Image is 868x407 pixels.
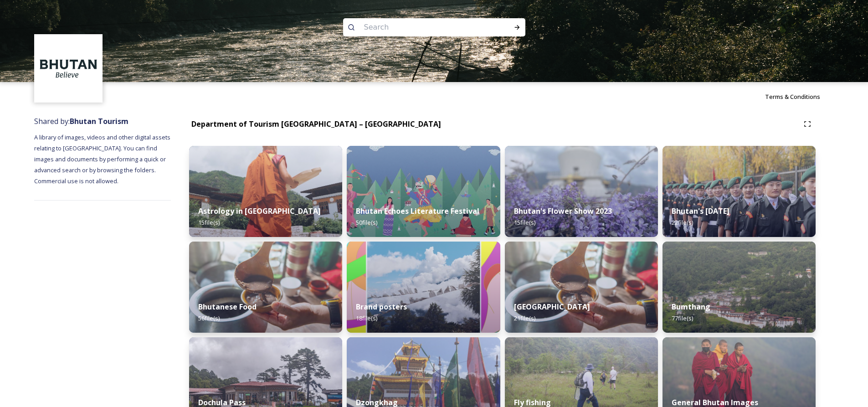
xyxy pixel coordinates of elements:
strong: Brand posters [356,302,407,312]
strong: Department of Tourism [GEOGRAPHIC_DATA] – [GEOGRAPHIC_DATA] [191,119,441,129]
img: Bhutan%2520Echoes7.jpg [347,146,500,237]
img: Bumdeling%2520090723%2520by%2520Amp%2520Sripimanwat-4%25202.jpg [505,242,658,333]
span: A library of images, videos and other digital assets relating to [GEOGRAPHIC_DATA]. You can find ... [34,133,172,185]
span: Terms & Conditions [765,93,820,101]
img: BT_Logo_BB_Lockup_CMYK_High%2520Res.jpg [36,36,102,102]
img: Bhutan%2520National%2520Day10.jpg [663,146,816,237]
input: Search [360,17,484,37]
strong: Bumthang [672,302,710,312]
span: 77 file(s) [672,314,693,322]
strong: Bhutanese Food [198,302,257,312]
span: 50 file(s) [356,218,377,227]
img: Bumthang%2520180723%2520by%2520Amp%2520Sripimanwat-20.jpg [663,242,816,333]
span: 21 file(s) [514,314,535,322]
img: _SCH1465.jpg [189,146,342,237]
img: Bhutan%2520Flower%2520Show2.jpg [505,146,658,237]
span: 18 file(s) [356,314,377,322]
strong: [GEOGRAPHIC_DATA] [514,302,590,312]
img: Bumdeling%2520090723%2520by%2520Amp%2520Sripimanwat-4.jpg [189,242,342,333]
a: Terms & Conditions [765,91,834,102]
span: Shared by: [34,116,128,126]
strong: Astrology in [GEOGRAPHIC_DATA] [198,206,321,216]
span: 15 file(s) [198,218,220,227]
strong: Bhutan's Flower Show 2023 [514,206,612,216]
strong: Bhutan Echoes Literature Festival [356,206,479,216]
img: Bhutan_Believe_800_1000_4.jpg [347,242,500,333]
span: 15 file(s) [514,218,535,227]
strong: Bhutan Tourism [70,116,128,126]
span: 56 file(s) [198,314,220,322]
span: 22 file(s) [672,218,693,227]
strong: Bhutan's [DATE] [672,206,729,216]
